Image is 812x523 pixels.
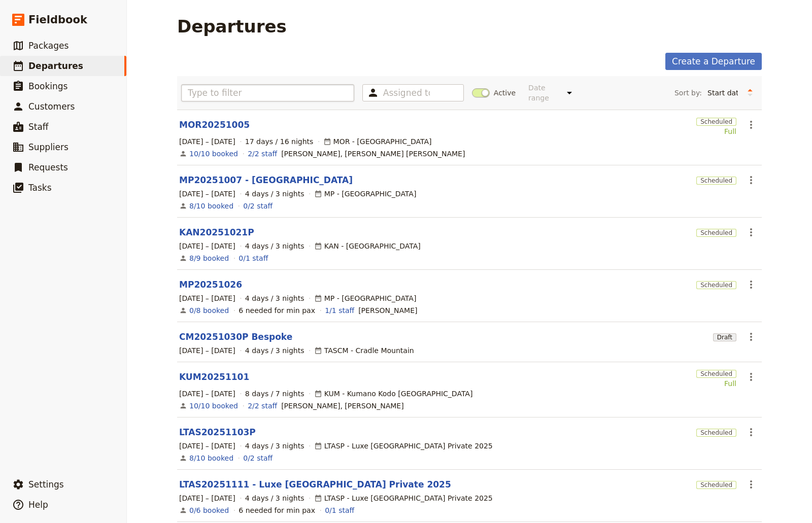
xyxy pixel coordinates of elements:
span: 4 days / 3 nights [245,293,304,303]
span: [DATE] – [DATE] [179,136,235,147]
span: Scheduled [696,118,736,126]
span: [DATE] – [DATE] [179,345,235,356]
button: Actions [742,424,760,441]
a: KAN20251021P [179,226,254,238]
a: CM20251030P Bespoke [179,331,292,343]
span: 4 days / 3 nights [245,441,304,451]
img: logo_orange.svg [16,16,24,24]
span: Packages [28,41,69,51]
span: Bookings [28,81,67,91]
span: Fieldbook [28,12,87,27]
span: Customers [28,101,75,112]
a: Create a Departure [665,53,762,70]
span: Help [28,500,48,510]
div: KUM - Kumano Kodo [GEOGRAPHIC_DATA] [314,389,473,399]
span: 8 days / 7 nights [245,389,304,399]
span: Sort by: [674,88,702,98]
div: Full [696,378,736,389]
div: Domain: [DOMAIN_NAME] [26,26,112,34]
div: 6 needed for min pax [239,305,315,316]
span: Heather McNeice, Frith Hudson Graham [281,149,465,159]
div: LTASP - Luxe [GEOGRAPHIC_DATA] Private 2025 [314,493,493,503]
img: website_grey.svg [16,26,24,34]
div: MP - [GEOGRAPHIC_DATA] [314,189,417,199]
div: Domain Overview [39,62,91,68]
a: LTAS20251111 - Luxe [GEOGRAPHIC_DATA] Private 2025 [179,478,451,491]
span: Melinda Russell [358,305,417,316]
button: Actions [742,476,760,493]
div: 6 needed for min pax [239,505,315,515]
span: Scheduled [696,177,736,185]
button: Actions [742,224,760,241]
span: Departures [28,61,83,71]
a: View the bookings for this departure [189,505,229,515]
a: 0/1 staff [239,253,268,263]
span: Requests [28,162,68,172]
span: [DATE] – [DATE] [179,493,235,503]
a: LTAS20251103P [179,426,256,438]
button: Actions [742,328,760,345]
a: MP20251026 [179,278,242,291]
a: View the bookings for this departure [189,253,229,263]
a: 0/2 staff [243,201,273,211]
span: Staff [28,122,49,132]
span: [DATE] – [DATE] [179,441,235,451]
a: MP20251007 - [GEOGRAPHIC_DATA] [179,174,353,186]
img: tab_keywords_by_traffic_grey.svg [101,61,109,69]
a: 2/2 staff [248,149,277,159]
button: Actions [742,171,760,189]
select: Sort by: [703,85,742,100]
input: Assigned to [383,87,430,99]
div: MP - [GEOGRAPHIC_DATA] [314,293,417,303]
div: TASCM - Cradle Mountain [314,345,414,356]
span: Scheduled [696,370,736,378]
a: 0/1 staff [325,505,354,515]
span: 4 days / 3 nights [245,345,304,356]
span: [DATE] – [DATE] [179,389,235,399]
button: Actions [742,368,760,386]
div: v 4.0.25 [28,16,50,24]
a: View the bookings for this departure [189,401,238,411]
span: 4 days / 3 nights [245,241,304,251]
span: Suppliers [28,142,69,152]
span: Scheduled [696,429,736,437]
span: [DATE] – [DATE] [179,293,235,303]
img: tab_domain_overview_orange.svg [27,61,36,69]
a: 2/2 staff [248,401,277,411]
a: View the bookings for this departure [189,149,238,159]
span: 17 days / 16 nights [245,136,314,147]
span: [DATE] – [DATE] [179,241,235,251]
span: Helen O'Neill, Suzanne James [281,401,404,411]
button: Actions [742,276,760,293]
span: Settings [28,479,64,490]
input: Type to filter [181,84,354,101]
span: [DATE] – [DATE] [179,189,235,199]
span: Scheduled [696,229,736,237]
span: Scheduled [696,281,736,289]
span: Active [494,88,516,98]
span: Scheduled [696,481,736,489]
span: 4 days / 3 nights [245,189,304,199]
a: View the bookings for this departure [189,305,229,316]
div: KAN - [GEOGRAPHIC_DATA] [314,241,421,251]
a: 0/2 staff [243,453,273,463]
span: 4 days / 3 nights [245,493,304,503]
div: LTASP - Luxe [GEOGRAPHIC_DATA] Private 2025 [314,441,493,451]
h1: Departures [177,16,287,37]
span: Tasks [28,183,52,193]
a: View the bookings for this departure [189,453,233,463]
div: Keywords by Traffic [112,62,171,68]
div: MOR - [GEOGRAPHIC_DATA] [323,136,432,147]
a: MOR20251005 [179,119,250,131]
div: Full [696,126,736,136]
button: Actions [742,116,760,133]
a: KUM20251101 [179,371,249,383]
a: 1/1 staff [325,305,354,316]
a: View the bookings for this departure [189,201,233,211]
span: Draft [713,333,736,341]
button: Change sort direction [742,85,758,100]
